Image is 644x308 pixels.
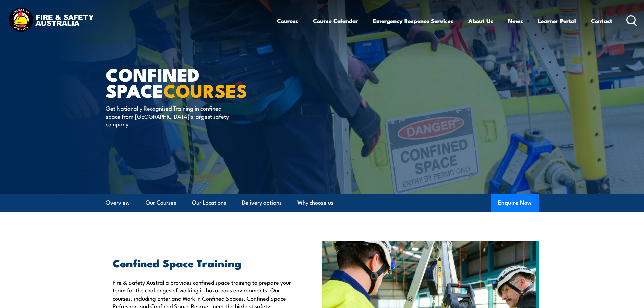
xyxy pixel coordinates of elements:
[106,194,130,212] a: Overview
[591,12,612,30] a: Contact
[106,104,229,128] p: Get Nationally Recognised Training in confined space from [GEOGRAPHIC_DATA]’s largest safety comp...
[242,194,282,212] a: Delivery options
[192,194,226,212] a: Our Locations
[163,76,247,104] strong: COURSES
[146,194,176,212] a: Our Courses
[113,258,291,267] h2: Confined Space Training
[538,12,576,30] a: Learner Portal
[297,194,333,212] a: Why choose us
[106,66,273,98] h1: Confined Space
[277,12,298,30] a: Courses
[491,194,539,212] button: Enquire Now
[373,12,453,30] a: Emergency Response Services
[313,12,358,30] a: Course Calendar
[468,12,493,30] a: About Us
[508,12,523,30] a: News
